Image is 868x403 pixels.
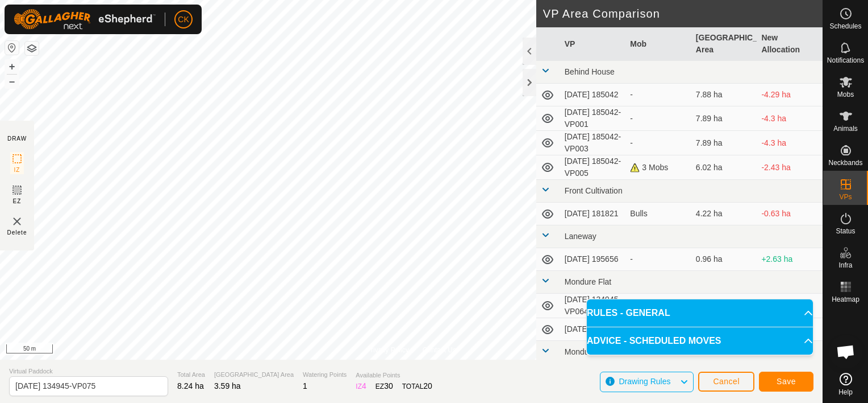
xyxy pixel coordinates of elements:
[587,327,813,355] p-accordion-header: ADVICE - SCHEDULED MOVES
[560,106,626,131] td: [DATE] 185042-VP001
[757,203,823,225] td: -0.63 ha
[565,232,596,241] span: Laneway
[356,380,366,392] div: IZ
[560,203,626,225] td: [DATE] 181821
[565,186,623,195] span: Front Cultivation
[565,277,611,286] span: Mondure Flat
[757,84,823,106] td: -4.29 ha
[7,228,27,237] span: Delete
[178,14,189,26] span: CK
[402,380,432,392] div: TOTAL
[838,262,852,269] span: Infra
[560,318,626,341] td: [DATE] 103032
[619,377,670,386] span: Drawing Rules
[177,370,205,380] span: Total Area
[691,155,757,180] td: 6.02 ha
[828,159,862,166] span: Neckbands
[839,194,852,200] span: VPs
[560,294,626,318] td: [DATE] 134945-VP064
[691,131,757,155] td: 7.89 ha
[560,131,626,155] td: [DATE] 185042-VP003
[630,89,687,101] div: -
[691,294,757,318] td: 0.83 ha
[356,371,432,380] span: Available Points
[560,155,626,180] td: [DATE] 185042-VP005
[214,381,241,390] span: 3.59 ha
[757,294,823,318] td: +2.76 ha
[691,248,757,271] td: 0.96 ha
[543,7,823,20] h2: VP Area Comparison
[630,162,687,174] div: 3 Mobs
[303,370,347,380] span: Watering Points
[565,347,651,356] span: Mondure Front of House
[691,203,757,225] td: 4.22 ha
[214,370,294,380] span: [GEOGRAPHIC_DATA] Area
[13,197,22,205] span: EZ
[625,27,691,61] th: Mob
[838,389,853,396] span: Help
[177,381,204,390] span: 8.24 ha
[587,306,670,320] span: RULES - GENERAL
[560,84,626,106] td: [DATE] 185042
[362,381,366,390] span: 4
[757,155,823,180] td: -2.43 ha
[777,377,796,386] span: Save
[827,57,864,64] span: Notifications
[5,41,19,55] button: Reset Map
[565,67,615,76] span: Behind House
[14,166,20,174] span: IZ
[5,75,19,88] button: –
[7,134,27,143] div: DRAW
[14,9,156,30] img: Gallagher Logo
[366,345,409,355] a: Privacy Policy
[560,27,626,61] th: VP
[757,131,823,155] td: -4.3 ha
[630,113,687,125] div: -
[9,367,168,376] span: Virtual Paddock
[10,215,24,228] img: VP
[25,42,39,55] button: Map Layers
[630,208,687,220] div: Bulls
[587,334,721,348] span: ADVICE - SCHEDULED MOVES
[303,381,307,390] span: 1
[837,91,854,98] span: Mobs
[759,372,813,392] button: Save
[698,372,754,392] button: Cancel
[757,248,823,271] td: +2.63 ha
[423,381,432,390] span: 20
[630,137,687,149] div: -
[691,84,757,106] td: 7.88 ha
[713,377,740,386] span: Cancel
[829,335,863,369] div: Open chat
[833,125,858,132] span: Animals
[757,27,823,61] th: New Allocation
[757,106,823,131] td: -4.3 ha
[823,368,868,400] a: Help
[630,253,687,265] div: -
[384,381,393,390] span: 30
[829,23,861,30] span: Schedules
[691,27,757,61] th: [GEOGRAPHIC_DATA] Area
[5,60,19,73] button: +
[587,299,813,327] p-accordion-header: RULES - GENERAL
[836,228,855,235] span: Status
[423,345,456,355] a: Contact Us
[375,380,393,392] div: EZ
[832,296,859,303] span: Heatmap
[691,106,757,131] td: 7.89 ha
[560,248,626,271] td: [DATE] 195656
